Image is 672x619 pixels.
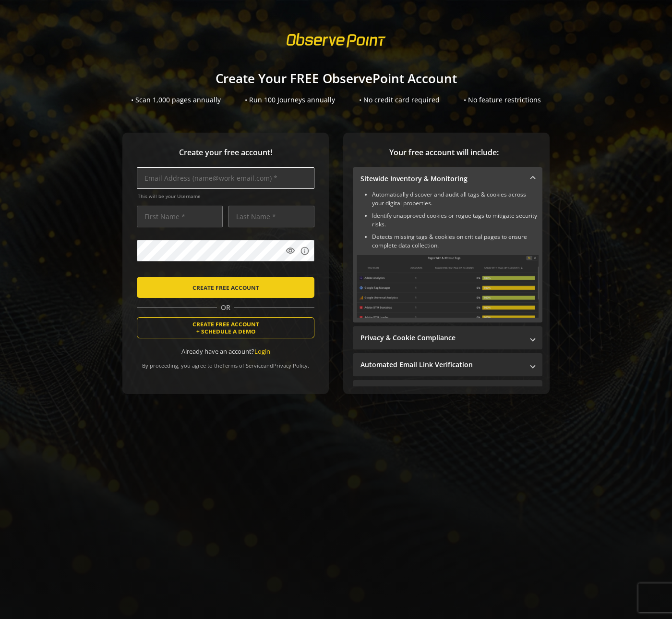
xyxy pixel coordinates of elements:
[192,321,259,335] span: CREATE FREE ACCOUNT + SCHEDULE A DEMO
[245,95,335,105] div: • Run 100 Journeys annually
[192,279,259,296] span: CREATE FREE ACCOUNT
[464,95,541,105] div: • No feature restrictions
[222,362,264,369] a: Terms of Service
[137,347,314,356] div: Already have an account?
[254,347,270,356] a: Login
[372,190,539,208] li: Automatically discover and audit all tags & cookies across your digital properties.
[353,167,542,190] mat-expansion-panel-header: Sitewide Inventory & Monitoring
[353,353,542,376] mat-expansion-panel-header: Automated Email Link Verification
[353,147,535,158] span: Your free account will include:
[217,303,234,312] span: OR
[137,167,314,189] input: Email Address (name@work-email.com) *
[372,211,539,229] li: Identify unapproved cookies or rogue tags to mitigate security risks.
[360,360,523,370] mat-panel-title: Automated Email Link Verification
[286,246,295,256] mat-icon: visibility
[357,255,539,318] img: Sitewide Inventory & Monitoring
[137,206,223,227] input: First Name *
[372,233,539,250] li: Detects missing tags & cookies on critical pages to ensure complete data collection.
[359,95,440,105] div: • No credit card required
[353,380,542,403] mat-expansion-panel-header: Performance Monitoring with Web Vitals
[137,317,314,338] button: CREATE FREE ACCOUNT+ SCHEDULE A DEMO
[131,95,221,105] div: • Scan 1,000 pages annually
[273,362,308,369] a: Privacy Policy
[228,206,314,227] input: Last Name *
[138,193,314,199] span: This will be your Username
[137,356,314,369] div: By proceeding, you agree to the and .
[353,326,542,349] mat-expansion-panel-header: Privacy & Cookie Compliance
[137,147,314,158] span: Create your free account!
[360,174,523,184] mat-panel-title: Sitewide Inventory & Monitoring
[300,246,310,256] mat-icon: info
[360,333,523,343] mat-panel-title: Privacy & Cookie Compliance
[353,190,542,322] div: Sitewide Inventory & Monitoring
[137,277,314,298] button: CREATE FREE ACCOUNT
